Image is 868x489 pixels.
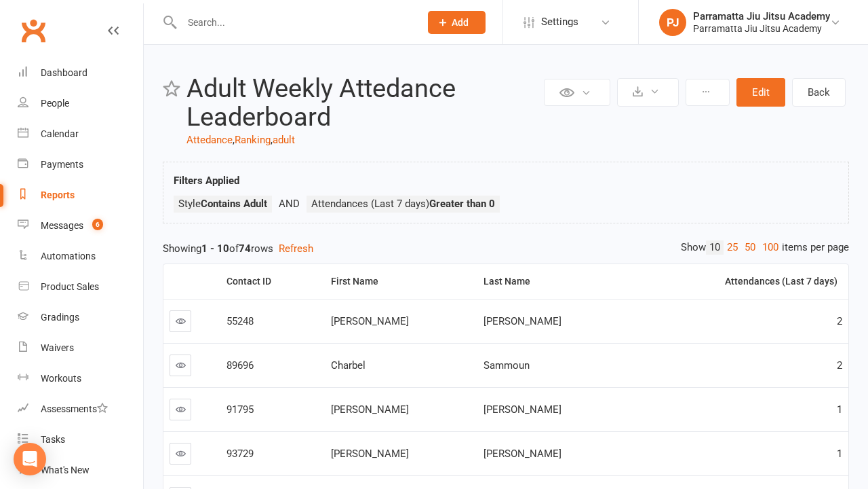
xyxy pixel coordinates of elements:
[18,58,143,88] a: Dashboard
[239,242,251,255] strong: 74
[201,242,229,255] strong: 1 - 10
[484,276,619,287] div: Last Name
[41,128,79,139] div: Calendar
[18,333,143,363] a: Waivers
[41,434,65,445] div: Tasks
[837,448,842,460] span: 1
[724,240,741,255] a: 25
[273,134,295,146] a: adult
[14,443,46,475] div: Open Intercom Messenger
[178,198,267,210] span: Style
[174,175,239,187] strong: Filters Applied
[837,403,842,416] span: 1
[18,149,143,180] a: Payments
[18,180,143,211] a: Reports
[279,240,313,257] button: Refresh
[271,134,273,146] span: ,
[837,315,842,327] span: 2
[226,315,254,327] span: 55248
[41,373,81,384] div: Workouts
[311,198,495,210] span: Attendances (Last 7 days)
[41,312,79,323] div: Gradings
[452,17,469,28] span: Add
[792,78,846,107] a: Back
[226,448,254,460] span: 93729
[18,272,143,302] a: Product Sales
[18,363,143,394] a: Workouts
[18,302,143,333] a: Gradings
[484,359,530,372] span: Sammoun
[18,455,143,486] a: What's New
[706,240,724,255] a: 10
[741,240,759,255] a: 50
[226,359,254,372] span: 89696
[41,189,75,200] div: Reports
[484,315,561,327] span: [PERSON_NAME]
[693,10,830,22] div: Parramatta Jiu Jitsu Academy
[178,13,410,32] input: Search...
[659,9,686,36] div: PJ
[163,240,849,257] div: Showing of rows
[41,67,87,78] div: Dashboard
[331,359,366,372] span: Charbel
[92,219,103,230] span: 6
[41,403,108,414] div: Assessments
[681,240,849,255] div: Show items per page
[541,7,578,37] span: Settings
[759,240,782,255] a: 100
[226,403,254,416] span: 91795
[16,14,50,48] a: Clubworx
[18,394,143,424] a: Assessments
[429,198,495,210] strong: Greater than 0
[233,134,235,146] span: ,
[331,448,409,460] span: [PERSON_NAME]
[693,22,830,35] div: Parramatta Jiu Jitsu Academy
[635,276,837,287] div: Attendances (Last 7 days)
[18,211,143,241] a: Messages 6
[331,315,409,327] span: [PERSON_NAME]
[41,159,83,170] div: Payments
[41,342,74,353] div: Waivers
[41,98,69,109] div: People
[736,78,785,107] button: Edit
[41,281,99,292] div: Product Sales
[428,11,486,34] button: Add
[41,251,96,261] div: Automations
[41,220,83,231] div: Messages
[331,276,467,287] div: First Name
[18,424,143,455] a: Tasks
[18,119,143,149] a: Calendar
[186,134,233,146] a: Attedance
[41,465,90,475] div: What's New
[226,276,314,287] div: Contact ID
[235,134,271,146] a: Ranking
[331,403,409,416] span: [PERSON_NAME]
[18,241,143,272] a: Automations
[484,448,561,460] span: [PERSON_NAME]
[837,359,842,372] span: 2
[201,198,267,210] strong: Contains Adult
[186,75,540,132] h2: Adult Weekly Attedance Leaderboard
[484,403,561,416] span: [PERSON_NAME]
[18,88,143,119] a: People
